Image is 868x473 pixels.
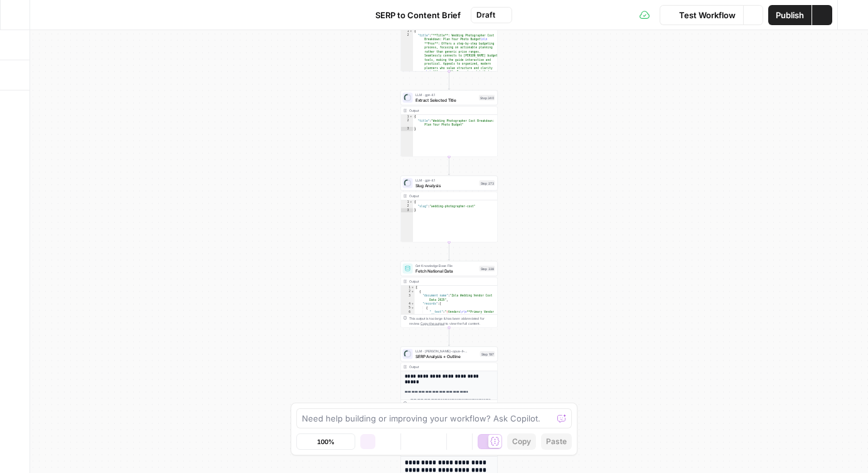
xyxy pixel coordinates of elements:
g: Edge from step_202 to step_340 [448,72,450,90]
span: Publish [776,9,804,21]
div: 4 [401,302,415,307]
div: LLM · gpt-4.1Slug AnalysisStep 273Output{ "slug":"wedding-photographer-cost"} [400,176,498,242]
span: Fetch National Data [415,268,477,274]
span: LLM · gpt-4.1 [415,178,477,183]
span: Toggle code folding, rows 1 through 10 [411,286,415,290]
button: Test Workflow [660,5,743,25]
div: 3 [401,127,414,131]
g: Edge from step_338 to step_197 [448,328,450,346]
div: Step 338 [480,266,495,271]
div: { "title":"**Title**: Wedding Photographer Cost Breakdown: Plan Your Photo Budget\n\n **Pros**: O... [400,5,498,72]
span: Slug Analysis [415,182,477,188]
span: 100% [317,437,335,447]
button: Draft [471,7,512,23]
div: 1 [401,286,415,290]
div: 2 [401,119,414,127]
div: Step 340 [479,95,495,101]
span: Toggle code folding, rows 4 through 8 [411,302,415,307]
div: Step 197 [480,351,495,357]
span: Test Workflow [679,9,736,21]
div: 2 [401,290,415,294]
div: This output is too large & has been abbreviated for review. to view the full content. [409,401,495,411]
span: LLM · gpt-4.1 [415,92,477,97]
span: Toggle code folding, rows 1 through 3 [409,200,413,205]
button: Copy [507,433,536,450]
div: 3 [401,209,414,213]
div: LLM · gpt-4.1Extract Selected TitleStep 340Output{ "title":"Wedding Photographer Cost Breakdown: ... [400,90,498,157]
span: Copy [512,436,531,447]
div: Step 273 [480,180,495,186]
div: 1 [401,200,414,205]
div: 1 [401,30,414,34]
div: Output [409,279,481,284]
div: LLM · [PERSON_NAME]-opus-4-20250514SERP Analysis + OutlineStep 197Output**** **** **** **** **** ... [400,347,498,413]
div: This output is too large & has been abbreviated for review. to view the full content. [409,316,495,326]
span: Extract Selected Title [415,97,477,103]
div: Get Knowledge Base FileFetch National DataStep 338Output[ { "document_name":"Zola Wedding Vendor ... [400,261,498,328]
span: Get Knowledge Base File [415,263,477,268]
span: Draft [476,9,495,21]
span: Toggle code folding, rows 5 through 7 [411,306,415,310]
div: Output [409,364,481,369]
div: 2 [401,33,414,95]
span: Toggle code folding, rows 1 through 3 [409,30,413,34]
g: Edge from step_340 to step_273 [448,157,450,175]
span: Copy the output [421,322,444,325]
g: Edge from step_273 to step_338 [448,242,450,261]
div: Output [409,108,481,113]
span: Paste [546,436,567,447]
span: Toggle code folding, rows 2 through 9 [411,290,415,294]
span: SERP Analysis + Outline [415,353,478,359]
button: Publish [768,5,812,25]
div: 1 [401,115,414,119]
span: Toggle code folding, rows 1 through 3 [409,115,413,119]
span: LLM · [PERSON_NAME]-opus-4-20250514 [415,349,478,354]
div: 2 [401,204,414,209]
div: 3 [401,294,415,302]
button: SERP to Content Brief [356,5,468,25]
div: 5 [401,306,415,310]
span: SERP to Content Brief [375,9,461,21]
button: Paste [541,433,572,450]
div: Output [409,193,481,198]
